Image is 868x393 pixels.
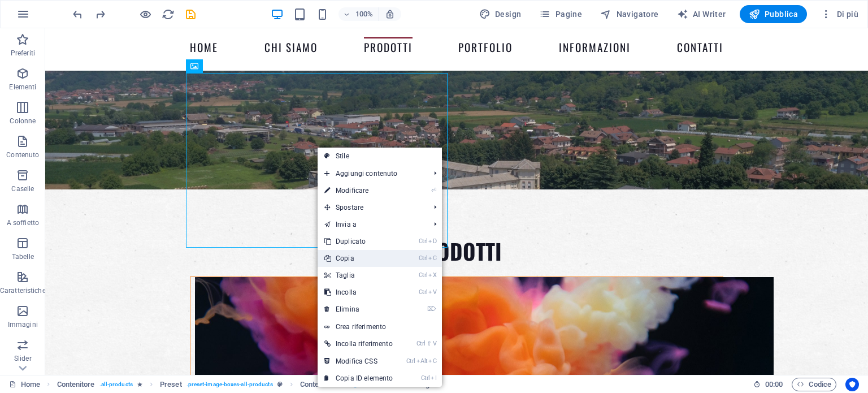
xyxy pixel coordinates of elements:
h6: 100% [355,7,374,21]
i: ⌦ [427,305,436,313]
i: Ctrl [419,288,428,296]
span: Fai clic per selezionare. Doppio clic per modificare [300,378,338,391]
a: Crea riferimento [318,318,442,335]
i: Quando ridimensioni, regola automaticamente il livello di zoom in modo che corrisponda al disposi... [385,9,395,19]
i: L'elemento contiene un'animazione [137,381,142,387]
a: CtrlVIncolla [318,284,400,301]
button: AI Writer [672,5,731,23]
p: Contenuto [6,150,39,159]
p: A soffietto [7,218,39,227]
i: Ctrl [421,374,430,382]
i: Questo elemento è un preset personalizzabile [277,381,283,387]
button: Clicca qui per lasciare la modalità di anteprima e continuare la modifica [138,7,152,21]
span: Navigatore [600,8,658,20]
a: CtrlCCopia [318,250,400,267]
span: Fai clic per selezionare. Doppio clic per modificare [57,378,95,391]
p: Immagini [8,320,38,329]
span: Di più [821,8,858,20]
i: D [428,237,436,245]
button: redo [93,7,107,21]
i: V [433,340,436,347]
h6: Tempo sessione [753,378,783,391]
button: 100% [338,7,379,21]
i: ⇧ [427,340,432,347]
span: Codice [797,378,831,391]
i: ⏎ [431,187,436,194]
i: C [428,357,436,365]
div: Design (Ctrl+Alt+Y) [475,5,526,23]
button: Navigatore [596,5,663,23]
a: CtrlXTaglia [318,267,400,284]
span: Spostare [318,199,425,216]
span: Pubblica [749,8,798,20]
i: Ctrl [419,271,428,279]
span: : [773,380,775,388]
a: Invia a [318,216,425,233]
button: Pagine [535,5,587,23]
span: Fai clic per selezionare. Doppio clic per modificare [160,378,182,391]
button: reload [161,7,175,21]
p: Elementi [9,83,36,92]
a: CtrlICopia ID elemento [318,370,400,387]
span: AI Writer [677,8,726,20]
i: Salva (Ctrl+S) [184,8,197,21]
span: Pagine [539,8,582,20]
p: Caselle [11,184,34,193]
button: Pubblica [740,5,808,23]
a: ⏎Modificare [318,182,400,199]
i: V [428,288,436,296]
i: Ripeti: Incolla (Ctrl+Y, ⌘+Y) [94,8,107,21]
span: Design [479,8,522,20]
p: Colonne [10,116,36,126]
span: Aggiungi contenuto [318,165,425,182]
button: undo [71,7,84,21]
a: ⌦Elimina [318,301,400,318]
i: Ctrl [419,254,428,262]
i: Ricarica la pagina [162,8,175,21]
a: CtrlAltCModifica CSS [318,353,400,370]
i: C [428,254,436,262]
p: Tabelle [12,252,34,261]
i: X [428,271,436,279]
i: Annulla: Duplica elementi (Ctrl+Z) [71,8,84,21]
span: . all-products [99,378,133,391]
i: I [431,374,436,382]
span: 00 00 [765,378,783,391]
button: save [184,7,197,21]
a: Stile [318,148,442,165]
a: Ctrl⇧VIncolla riferimento [318,335,400,352]
i: Ctrl [419,237,428,245]
button: Codice [792,378,836,391]
span: . preset-image-boxes-all-products [186,378,273,391]
a: CtrlDDuplicato [318,233,400,250]
a: Fai clic per annullare la selezione. Doppio clic per aprire le pagine [9,378,40,391]
nav: breadcrumb [57,378,440,391]
i: Ctrl [416,340,426,347]
p: Slider [14,354,32,363]
button: Usercentrics [845,378,859,391]
button: Design [475,5,526,23]
button: Di più [816,5,863,23]
p: Preferiti [11,49,35,58]
i: Alt [416,357,428,365]
i: Ctrl [406,357,415,365]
